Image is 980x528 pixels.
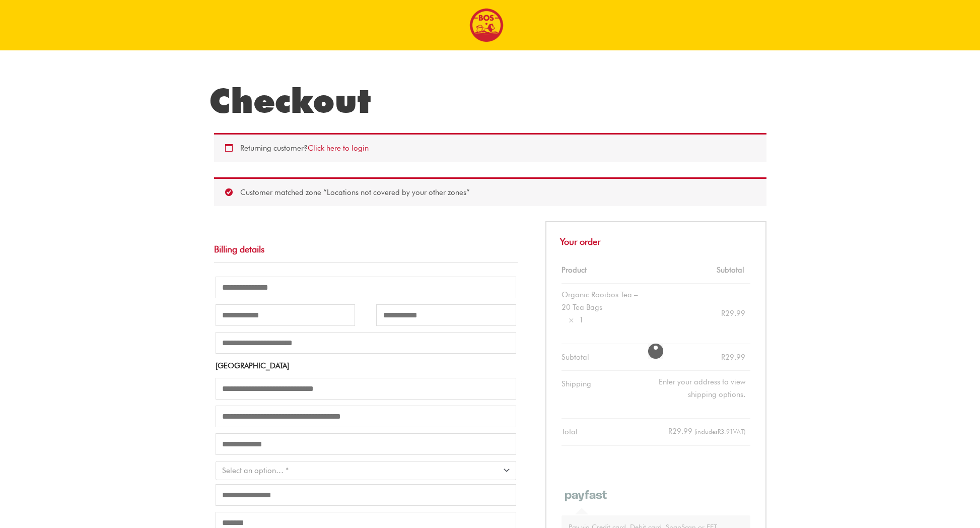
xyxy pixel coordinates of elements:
a: Click here to login [308,144,369,153]
h1: Checkout [209,81,772,121]
h3: Billing details [214,233,518,262]
strong: [GEOGRAPHIC_DATA] [216,361,289,370]
img: BOS logo finals-200px [469,8,504,42]
div: Returning customer? [214,133,766,162]
h3: Your order [545,221,766,256]
div: Customer matched zone “Locations not covered by your other zones” [214,177,766,207]
span: Province [216,461,516,480]
span: Select an option… * [222,466,289,475]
